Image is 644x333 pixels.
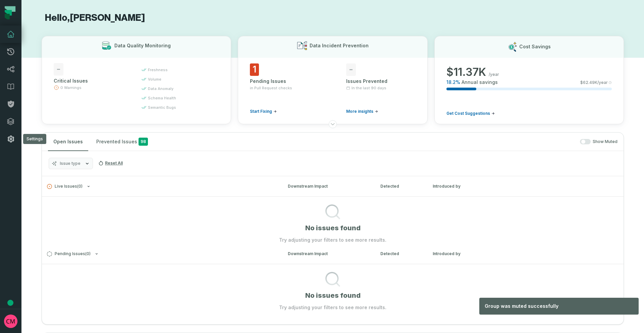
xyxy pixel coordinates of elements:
button: Data Quality Monitoring-Critical Issues0 Warningsfreshnessvolumedata anomalyschema healthsemantic... [42,36,231,124]
button: Pending Issues(0) [47,251,276,256]
h3: Data Incident Prevention [310,42,369,49]
span: 18.2 % [446,79,460,86]
p: Try adjusting your filters to see more results. [279,237,386,243]
span: 1 [250,63,259,76]
div: Detected [380,251,421,257]
button: Data Incident Prevention1Pending Issuesin Pull Request checksStart Fixing-Issues PreventedIn the ... [238,36,427,124]
button: Prevented Issues [91,133,153,151]
button: Reset All [96,158,125,169]
p: Try adjusting your filters to see more results. [279,304,386,311]
span: /year [489,72,499,77]
button: Live Issues(0) [47,184,276,189]
div: Issues Prevented [346,78,416,85]
span: Live Issues ( 0 ) [47,184,83,189]
span: - [54,63,63,76]
span: data anomaly [148,86,173,91]
div: Settings [23,134,46,144]
div: Detected [380,183,421,189]
a: Get Cost Suggestions [446,111,495,116]
div: Show Muted [156,139,618,145]
span: More insights [346,109,373,114]
span: $ 11.37K [446,65,486,79]
div: Critical Issues [54,78,129,84]
span: Start Fixing [250,109,272,114]
div: Pending Issues(0) [42,264,624,311]
span: Issue type [60,161,80,166]
span: 98 [139,138,148,146]
h1: No issues found [305,291,361,300]
span: Annual savings [462,79,498,86]
h1: Hello, [PERSON_NAME] [42,12,624,24]
h1: No issues found [305,223,361,233]
div: Live Issues(0) [42,196,624,243]
span: 0 Warnings [60,85,82,90]
span: In the last 90 days [352,85,386,91]
div: Introduced by [433,251,619,257]
a: More insights [346,109,378,114]
a: Start Fixing [250,109,277,114]
span: semantic bugs [148,105,176,110]
div: Group was muted successfully [479,298,639,315]
span: - [346,63,356,76]
div: Introduced by [433,183,619,189]
div: Downstream Impact [288,183,368,189]
span: schema health [148,95,176,101]
span: Get Cost Suggestions [446,111,490,116]
div: Pending Issues [250,78,319,85]
span: volume [148,77,161,82]
span: $ 62.49K /year [580,80,608,85]
span: Pending Issues ( 0 ) [47,251,91,256]
button: Issue type [49,158,93,169]
h3: Data Quality Monitoring [114,42,171,49]
h3: Cost Savings [519,43,551,50]
img: avatar of Collin Marsden [4,315,17,328]
span: in Pull Request checks [250,85,292,91]
button: Cost Savings$11.37K/year18.2%Annual savings$62.49K/yearGet Cost Suggestions [434,36,624,124]
div: Downstream Impact [288,251,368,257]
div: Tooltip anchor [7,300,13,306]
button: Open Issues [48,133,88,151]
span: freshness [148,67,168,73]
